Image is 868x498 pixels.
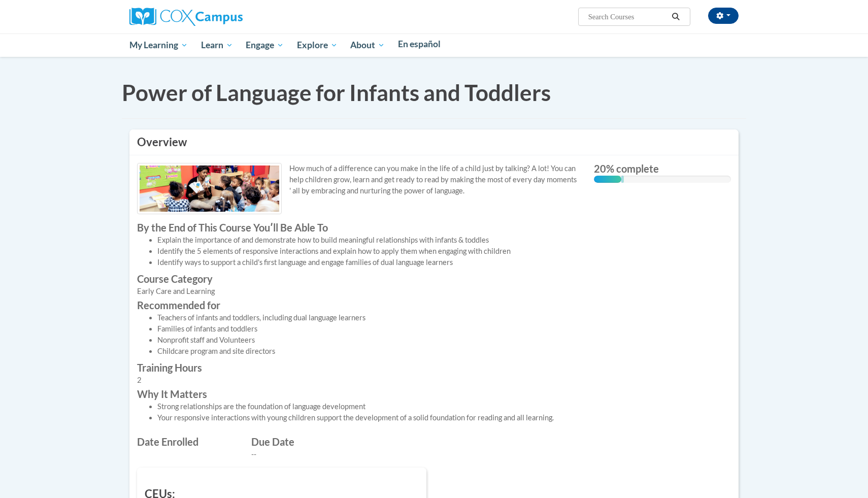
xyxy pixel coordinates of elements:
[114,34,754,57] div: Main menu
[137,135,731,150] h3: Overview
[157,323,579,335] li: Families of infants and toddlers
[594,176,621,183] div: 20% complete
[708,8,739,24] button: Account Settings
[157,235,579,246] li: Explain the importance of and demonstrate how to build meaningful relationships with infants & to...
[122,79,551,106] span: Power of Language for Infants and Toddlers
[137,388,579,400] label: Why It Matters
[123,34,194,57] a: My Learning
[137,163,579,196] p: How much of a difference can you make in the life of a child just by talking? A lot! You can help...
[137,273,579,284] label: Course Category
[290,34,344,57] a: Explore
[621,176,624,183] div: 0.001%
[157,246,579,257] li: Identify the 5 elements of responsive interactions and explain how to apply them when engaging wi...
[137,362,579,373] label: Training Hours
[157,412,579,423] li: Your responsive interactions with young children support the development of a solid foundation fo...
[194,34,240,57] a: Learn
[251,436,350,447] label: Due Date
[137,286,579,297] div: Early Care and Learning
[391,34,447,55] a: En español
[398,39,441,49] span: En español
[137,222,579,233] label: By the End of This Course Youʹll Be Able To
[137,163,282,214] img: Course logo image
[137,375,579,386] div: 2
[246,39,284,51] span: Engage
[251,449,350,460] div: --
[157,346,579,357] li: Childcare program and site directors
[239,34,290,57] a: Engage
[137,300,579,311] label: Recommended for
[669,11,684,23] button: Search
[672,13,681,21] i: 
[350,39,385,51] span: About
[129,39,188,51] span: My Learning
[157,257,579,268] li: Identify ways to support a child's first language and engage families of dual language learners
[201,39,233,51] span: Learn
[129,8,243,26] img: Cox Campus
[157,335,579,346] li: Nonprofit staff and Volunteers
[594,163,731,174] label: 20% complete
[137,436,236,447] label: Date Enrolled
[587,11,669,23] input: Search Courses
[157,312,579,323] li: Teachers of infants and toddlers, including dual language learners
[297,39,338,51] span: Explore
[157,401,579,412] li: Strong relationships are the foundation of language development
[129,12,243,20] a: Cox Campus
[344,34,392,57] a: About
